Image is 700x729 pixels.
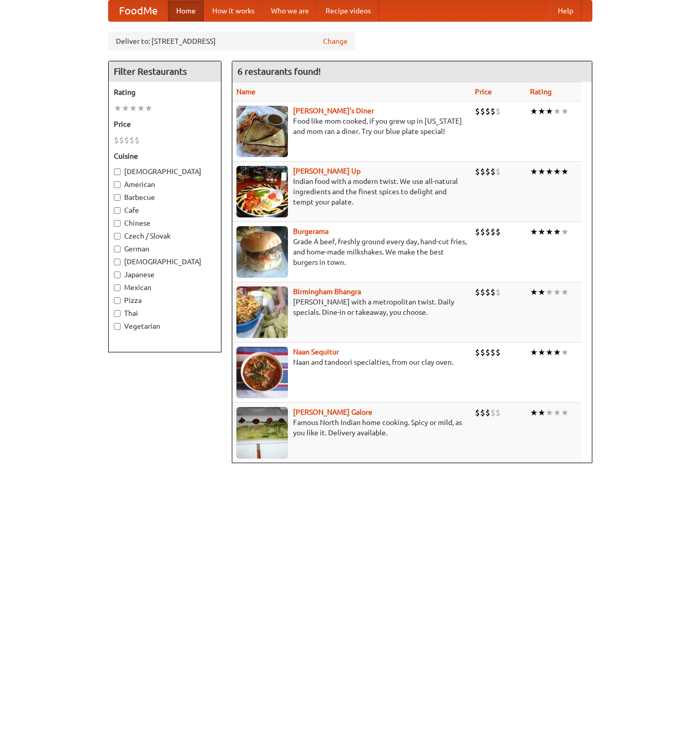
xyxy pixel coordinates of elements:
[496,166,501,177] li: $
[490,226,496,238] li: $
[550,1,582,21] a: Help
[490,407,496,418] li: $
[114,134,119,146] li: $
[561,106,569,117] li: ★
[236,236,467,267] p: Grade A beef, freshly ground every day, hand-cut fries, and home-made milkshakes. We make the bes...
[538,226,545,238] li: ★
[114,168,121,175] input: [DEMOGRAPHIC_DATA]
[114,282,216,293] label: Mexican
[545,226,553,238] li: ★
[480,166,485,177] li: $
[490,106,496,117] li: $
[538,106,545,117] li: ★
[490,286,496,298] li: $
[485,226,490,238] li: $
[496,106,501,117] li: $
[114,269,216,280] label: Japanese
[134,134,140,146] li: $
[538,166,545,177] li: ★
[114,207,121,214] input: Cafe
[530,106,538,117] li: ★
[236,407,288,459] img: currygalore.jpg
[108,32,355,50] div: Deliver to: [STREET_ADDRESS]
[553,106,561,117] li: ★
[561,407,569,418] li: ★
[236,88,255,96] a: Name
[545,407,553,418] li: ★
[236,226,288,278] img: burgerama.jpg
[114,233,121,240] input: Czech / Slovak
[293,348,339,356] a: Naan Sequitur
[545,106,553,117] li: ★
[109,1,168,21] a: FoodMe
[114,194,121,201] input: Barbecue
[553,166,561,177] li: ★
[263,1,317,21] a: Who we are
[114,284,121,291] input: Mexican
[236,347,288,398] img: naansequitur.jpg
[496,226,501,238] li: $
[475,166,480,177] li: $
[530,226,538,238] li: ★
[561,347,569,358] li: ★
[553,407,561,418] li: ★
[204,1,263,21] a: How it works
[114,166,216,177] label: [DEMOGRAPHIC_DATA]
[538,407,545,418] li: ★
[553,347,561,358] li: ★
[475,347,480,358] li: $
[114,321,216,331] label: Vegetarian
[293,227,329,235] a: Burgerama
[129,103,137,114] li: ★
[545,166,553,177] li: ★
[485,166,490,177] li: $
[496,407,501,418] li: $
[114,272,121,278] input: Japanese
[122,103,129,114] li: ★
[530,347,538,358] li: ★
[109,61,221,82] h4: Filter Restaurants
[323,36,348,46] a: Change
[236,357,467,367] p: Naan and tandoori specialties, from our clay oven.
[553,286,561,298] li: ★
[490,166,496,177] li: $
[480,347,485,358] li: $
[490,347,496,358] li: $
[114,181,121,188] input: American
[530,166,538,177] li: ★
[137,103,145,114] li: ★
[485,286,490,298] li: $
[114,246,121,252] input: German
[293,107,374,115] b: [PERSON_NAME]'s Diner
[114,323,121,330] input: Vegetarian
[561,286,569,298] li: ★
[119,134,124,146] li: $
[114,218,216,228] label: Chinese
[237,66,321,76] ng-pluralize: 6 restaurants found!
[114,308,216,318] label: Thai
[114,295,216,306] label: Pizza
[236,297,467,317] p: [PERSON_NAME] with a metropolitan twist. Daily specials. Dine-in or takeaway, you choose.
[114,244,216,254] label: German
[530,407,538,418] li: ★
[475,106,480,117] li: $
[114,231,216,241] label: Czech / Slovak
[475,88,492,96] a: Price
[475,407,480,418] li: $
[496,286,501,298] li: $
[114,259,121,265] input: [DEMOGRAPHIC_DATA]
[236,176,467,207] p: Indian food with a modern twist. We use all-natural ingredients and the finest spices to delight ...
[293,167,361,175] a: [PERSON_NAME] Up
[293,287,361,296] a: Birmingham Bhangra
[545,286,553,298] li: ★
[530,88,552,96] a: Rating
[545,347,553,358] li: ★
[236,116,467,137] p: Food like mom cooked, if you grew up in [US_STATE] and mom ran a diner. Try our blue plate special!
[480,407,485,418] li: $
[236,286,288,338] img: bhangra.jpg
[475,226,480,238] li: $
